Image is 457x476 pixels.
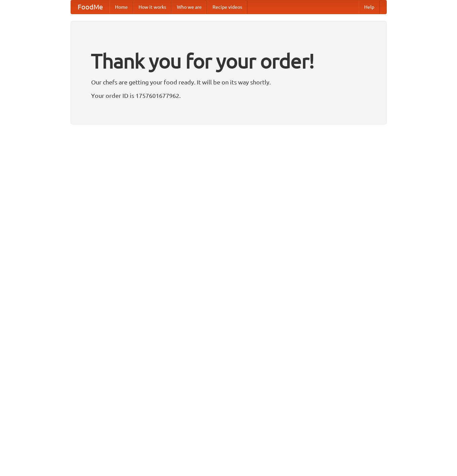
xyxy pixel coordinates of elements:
a: Who we are [172,0,207,14]
a: How it works [133,0,172,14]
p: Our chefs are getting your food ready. It will be on its way shortly. [91,77,366,87]
a: Home [110,0,133,14]
a: Recipe videos [207,0,247,14]
p: Your order ID is 1757601677962. [91,90,366,101]
h1: Thank you for your order! [91,45,366,77]
a: FoodMe [71,0,110,14]
a: Help [359,0,380,14]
